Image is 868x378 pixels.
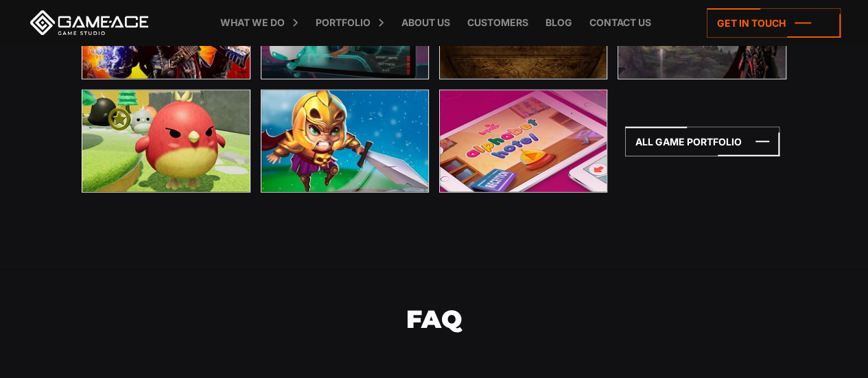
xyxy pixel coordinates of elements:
img: Alphabet hotel preview main [440,91,607,192]
img: Star archer vr main [82,91,249,192]
a: All Game Portfolio [625,127,779,156]
img: Knight stack jump preview main [261,91,428,192]
a: Get in touch [707,8,841,38]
